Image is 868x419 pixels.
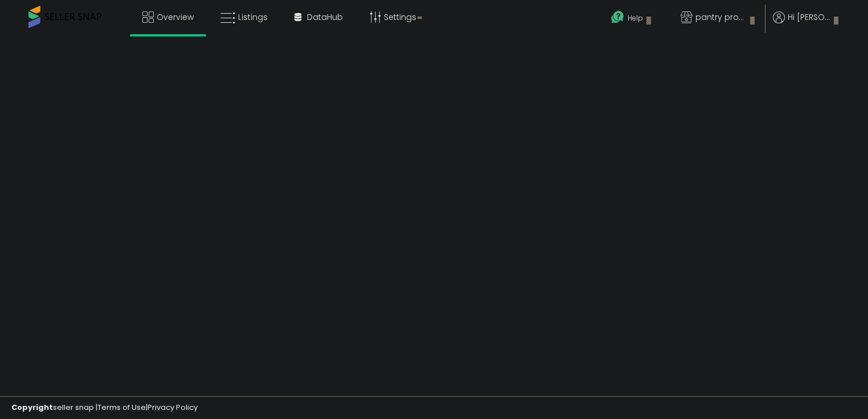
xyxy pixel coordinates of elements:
[97,402,146,413] a: Terms of Use
[628,13,643,23] span: Help
[695,11,747,23] span: pantry provisions
[11,402,53,413] strong: Copyright
[11,402,198,413] div: seller snap | |
[307,11,343,23] span: DataHub
[773,11,838,37] a: Hi [PERSON_NAME]
[788,11,830,23] span: Hi [PERSON_NAME]
[238,11,268,23] span: Listings
[611,10,625,25] i: Get Help
[157,11,194,23] span: Overview
[148,402,198,413] a: Privacy Policy
[602,2,662,37] a: Help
